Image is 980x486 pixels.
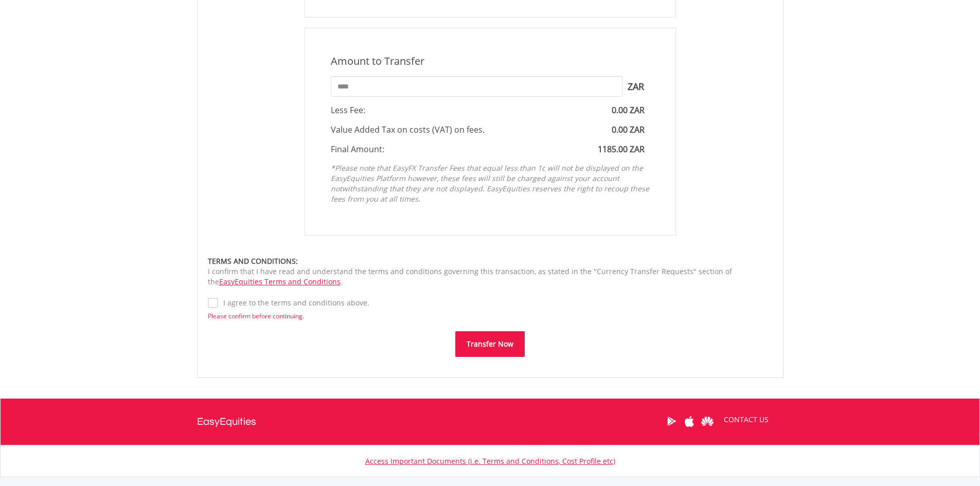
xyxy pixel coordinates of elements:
[699,405,717,437] a: Huawei
[365,456,615,466] a: Access Important Documents (i.e. Terms and Conditions, Cost Profile etc)
[331,163,649,204] em: *Please note that EasyFX Transfer Fees that equal less than 1c will not be displayed on the EasyE...
[612,104,645,116] span: 0.00 ZAR
[681,405,699,437] a: Apple
[455,331,525,357] button: Transfer Now
[331,143,384,155] span: Final Amount:
[219,277,341,286] a: EasyEquities Terms and Conditions
[218,298,369,308] label: I agree to the terms and conditions above.
[208,312,304,320] span: Please confirm before continuing.
[663,405,681,437] a: Google Play
[208,256,773,287] div: I confirm that I have read and understand the terms and conditions governing this transaction, as...
[717,405,776,434] a: CONTACT US
[598,143,645,155] span: 1185.00 ZAR
[622,76,650,97] span: ZAR
[612,124,645,135] span: 0.00 ZAR
[331,124,485,135] span: Value Added Tax on costs (VAT) on fees.
[331,104,365,116] span: Less Fee:
[197,399,256,445] a: EasyEquities
[323,54,657,69] div: Amount to Transfer
[208,256,773,266] div: TERMS AND CONDITIONS:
